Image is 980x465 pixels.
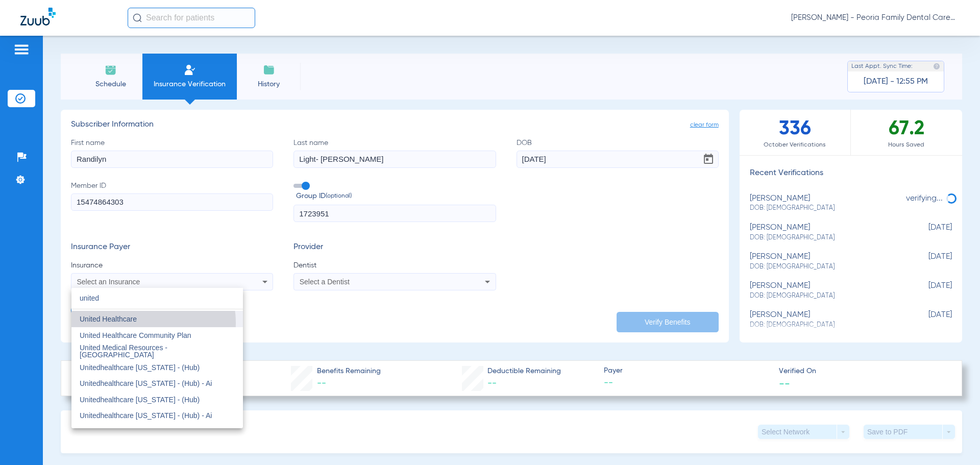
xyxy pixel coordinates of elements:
span: Unitedhealthcare [US_STATE] - (Hub) - Ai [80,379,212,387]
span: Unitedhealthcare [US_STATE] - (Hub) - Ai [80,411,212,420]
span: United Medical Resources - [GEOGRAPHIC_DATA] [80,344,167,359]
span: United Healthcare [80,315,137,323]
input: dropdown search [71,288,243,309]
span: Unitedhealthcare [US_STATE] - (Hub) [80,428,200,436]
span: Unitedhealthcare [US_STATE] - (Hub) [80,363,200,372]
span: United Healthcare Community Plan [80,331,191,339]
span: Unitedhealthcare [US_STATE] - (Hub) [80,396,200,404]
